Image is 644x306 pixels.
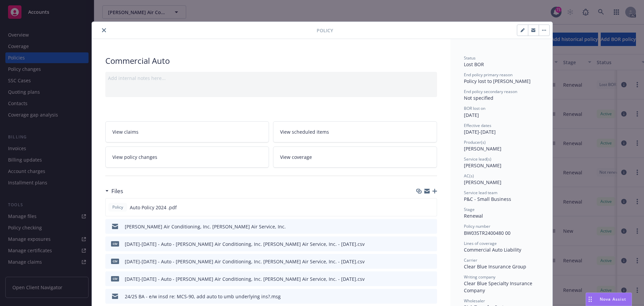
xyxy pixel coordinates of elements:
span: [PERSON_NAME] [464,145,501,152]
span: End policy secondary reason [464,89,517,94]
button: download file [418,241,423,248]
div: [DATE]-[DATE] - Auto - [PERSON_NAME] Air Conditioning, Inc. [PERSON_NAME] Air Service, Inc. - [DA... [125,241,365,248]
span: View policy changes [112,154,157,161]
span: Wholesaler [464,298,485,304]
span: csv [111,259,119,264]
div: [PERSON_NAME] Air Conditioning, Inc. [PERSON_NAME] Air Service, Inc. [125,223,286,230]
span: Policy [317,27,333,34]
span: Carrier [464,257,477,263]
span: AC(s) [464,173,474,179]
div: Drag to move [586,293,594,306]
div: [DATE]-[DATE] - Auto - [PERSON_NAME] Air Conditioning, Inc. [PERSON_NAME] Air Service, Inc. - [DA... [125,275,365,282]
button: preview file [428,293,434,300]
span: Service lead(s) [464,156,491,162]
div: [DATE] - [DATE] [464,123,539,135]
div: 24/25 BA - e/w insd re: MCS-90, add auto to umb underlying ins?.msg [125,293,281,300]
div: Add internal notes here... [108,75,434,82]
span: [PERSON_NAME] [464,162,501,169]
span: csv [111,276,119,281]
span: Not specified [464,95,493,101]
span: Service lead team [464,190,497,195]
span: Stage [464,207,475,212]
span: [DATE] [464,112,479,118]
button: close [100,26,108,34]
button: download file [418,293,423,300]
span: Clear Blue Specialty Insurance Company [464,280,534,294]
div: Files [105,187,123,195]
span: End policy primary reason [464,72,513,78]
div: Commercial Auto [105,55,437,67]
span: [PERSON_NAME] [464,179,501,185]
button: preview file [428,223,434,230]
span: Lines of coverage [464,241,497,246]
button: preview file [428,241,434,248]
span: Auto Policy 2024 .pdf [130,204,177,211]
span: View claims [112,128,139,135]
span: Writing company [464,274,495,280]
button: download file [417,204,423,211]
span: csv [111,241,119,246]
button: preview file [428,275,434,282]
a: View scheduled items [273,121,437,142]
a: View policy changes [105,146,269,168]
span: Policy lost to [PERSON_NAME] [464,78,531,84]
span: Lost BOR [464,61,484,68]
span: View scheduled items [280,128,329,135]
button: Nova Assist [586,293,632,306]
span: Producer(s) [464,139,486,145]
button: download file [418,223,423,230]
span: Clear Blue Insurance Group [464,263,526,270]
button: download file [418,275,423,282]
button: preview file [428,258,434,265]
span: View coverage [280,154,312,161]
span: Status [464,55,476,61]
span: BOR lost on [464,105,485,111]
span: Effective dates [464,123,491,128]
a: View claims [105,121,269,142]
span: Policy number [464,223,490,229]
div: [DATE]-[DATE] - Auto - [PERSON_NAME] Air Conditioning, Inc. [PERSON_NAME] Air Service, Inc. - [DA... [125,258,365,265]
span: P&C - Small Business [464,196,511,202]
div: Commercial Auto Liability [464,246,539,253]
button: download file [418,258,423,265]
span: Renewal [464,213,483,219]
h3: Files [111,187,123,195]
span: Nova Assist [600,296,626,302]
span: BW03STR2400480 00 [464,230,511,236]
span: Policy [111,204,124,210]
a: View coverage [273,146,437,168]
button: preview file [428,204,434,211]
